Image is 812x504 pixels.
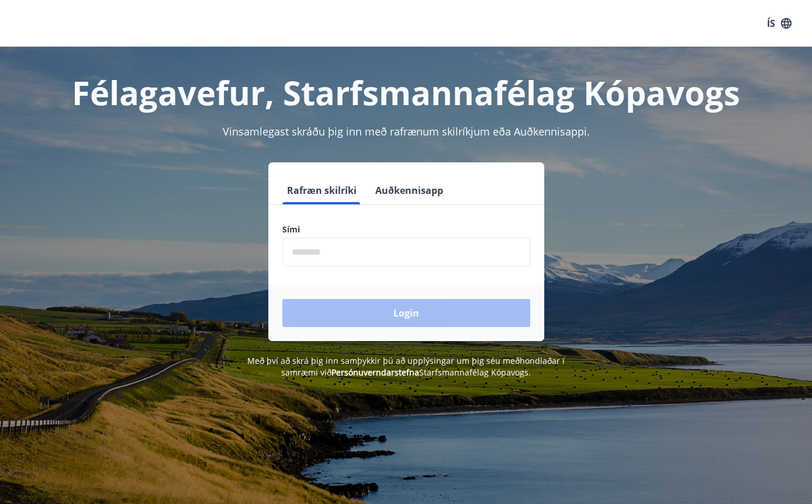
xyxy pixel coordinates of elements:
[14,70,798,114] h1: Félagavefur, Starfsmannafélag Kópavogs
[282,176,361,204] button: Rafræn skilríki
[223,124,590,138] span: Vinsamlegast skráðu þig inn með rafrænum skilríkjum eða Auðkennisappi.
[371,176,448,204] button: Auðkennisapp
[761,13,798,34] button: ÍS
[282,224,530,235] label: Sími
[331,367,419,378] a: Persónuverndarstefna
[247,355,565,378] span: Með því að skrá þig inn samþykkir þú að upplýsingar um þig séu meðhöndlaðar í samræmi við Starfsm...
